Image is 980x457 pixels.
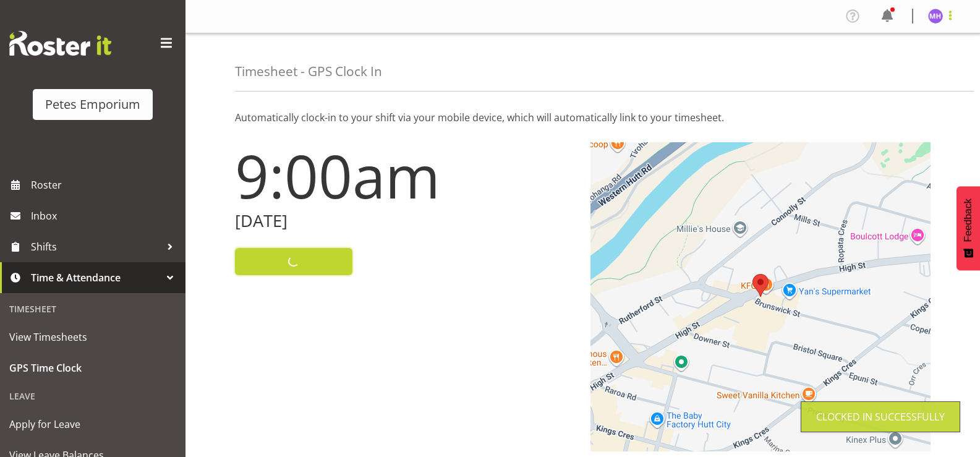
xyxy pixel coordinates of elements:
[235,110,931,125] p: Automatically clock-in to your shift via your mobile device, which will automatically link to you...
[31,268,161,287] span: Time & Attendance
[235,142,576,209] h1: 9:00am
[816,409,945,424] div: Clocked in Successfully
[3,409,182,440] a: Apply for Leave
[957,186,980,270] button: Feedback - Show survey
[928,9,943,23] img: mackenzie-halford4471.jpg
[9,328,176,346] span: View Timesheets
[3,383,182,409] div: Leave
[9,359,176,377] span: GPS Time Clock
[3,296,182,322] div: Timesheet
[9,31,111,56] img: Rosterit website logo
[3,352,182,383] a: GPS Time Clock
[963,199,974,242] span: Feedback
[31,207,179,225] span: Inbox
[31,176,179,194] span: Roster
[31,237,161,256] span: Shifts
[235,211,576,231] h2: [DATE]
[235,64,382,79] h4: Timesheet - GPS Clock In
[9,415,176,434] span: Apply for Leave
[45,95,140,114] div: Petes Emporium
[3,322,182,352] a: View Timesheets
